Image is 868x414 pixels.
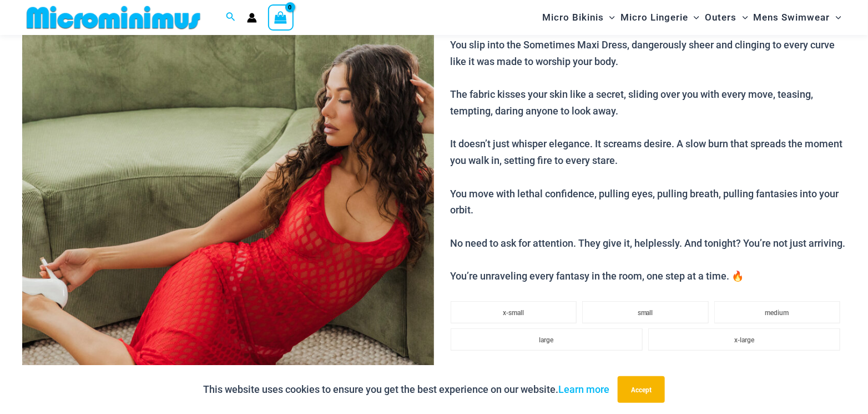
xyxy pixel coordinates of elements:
img: MM SHOP LOGO FLAT [22,5,205,30]
li: x-small [451,301,577,323]
span: small [638,309,653,317]
span: Micro Lingerie [620,3,688,32]
span: x-small [503,309,524,317]
span: Menu Toggle [830,3,841,32]
span: Menu Toggle [737,3,748,32]
span: Mens Swimwear [754,3,830,32]
a: View Shopping Cart, empty [268,4,294,30]
a: Search icon link [226,11,236,24]
p: Sometimes all it takes is a glance in the mirror to remember the kind of power you hold. You slip... [451,4,846,285]
span: large [539,336,554,344]
li: large [451,328,643,351]
li: x-large [648,328,840,351]
span: x-large [734,336,754,344]
span: Micro Bikinis [542,3,604,32]
a: Micro LingerieMenu ToggleMenu Toggle [618,3,702,32]
a: Micro BikinisMenu ToggleMenu Toggle [539,3,618,32]
span: medium [765,309,789,317]
li: medium [714,301,840,323]
span: Menu Toggle [688,3,699,32]
a: Mens SwimwearMenu ToggleMenu Toggle [751,3,844,32]
nav: Site Navigation [538,2,846,33]
span: Outers [705,3,737,32]
p: This website uses cookies to ensure you get the best experience on our website. [203,381,609,398]
span: Menu Toggle [604,3,615,32]
a: Learn more [558,383,609,395]
li: small [582,301,708,323]
a: OutersMenu ToggleMenu Toggle [703,3,751,32]
a: Account icon link [247,13,257,23]
button: Accept [618,376,665,403]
